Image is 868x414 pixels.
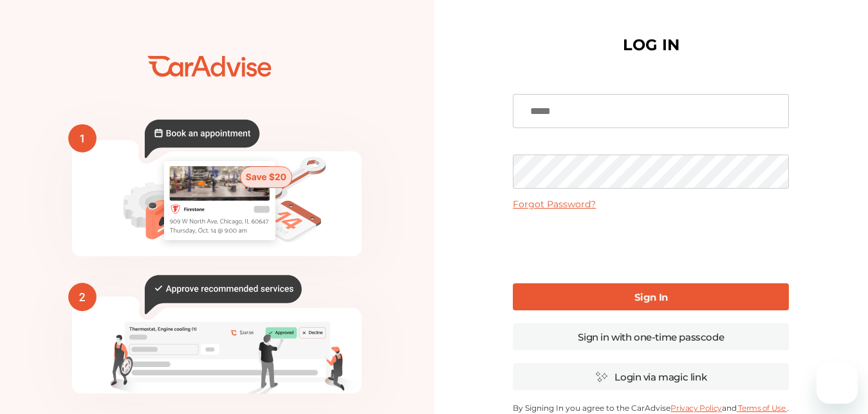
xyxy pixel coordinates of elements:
a: Terms of Use [737,403,787,413]
img: magic_icon.32c66aac.svg [595,371,608,383]
p: By Signing In you agree to the CarAdvise and . [513,403,789,413]
a: Privacy Policy [670,403,721,413]
h1: LOG IN [623,39,679,52]
b: Sign In [634,291,668,303]
a: Sign In [513,283,789,310]
a: Sign in with one-time passcode [513,323,789,350]
a: Login via magic link [513,363,789,390]
iframe: reCAPTCHA [553,220,749,270]
iframe: Button to launch messaging window [817,362,858,404]
a: Forgot Password? [513,198,596,210]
